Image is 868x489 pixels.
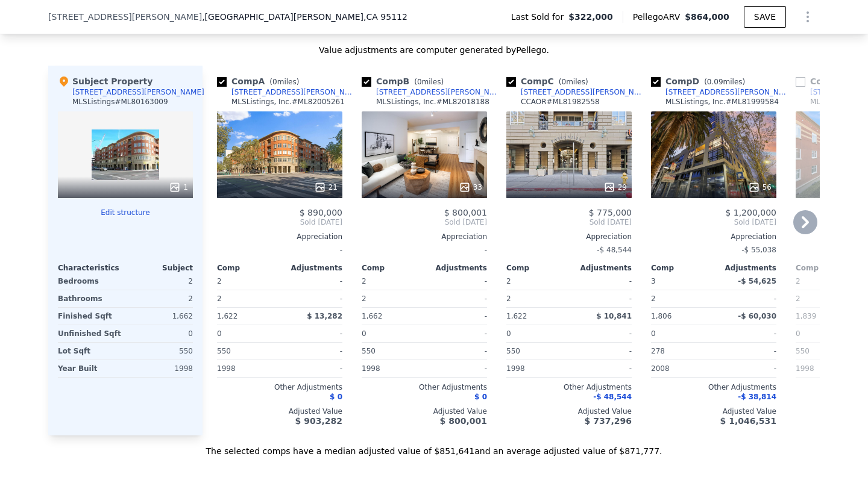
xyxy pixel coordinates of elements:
div: Adjustments [569,263,632,273]
span: , [GEOGRAPHIC_DATA][PERSON_NAME] [202,11,407,23]
span: 0 [362,329,366,338]
button: Show Options [796,5,820,29]
span: 550 [796,347,810,355]
div: MLSListings, Inc. # ML81999584 [665,97,779,107]
span: 0.09 [707,78,723,86]
div: 56 [748,181,772,193]
span: 0 [796,329,800,338]
div: - [571,273,632,290]
div: - [716,360,776,377]
span: 550 [362,347,376,355]
span: Last Sold for [511,11,569,23]
span: $ 0 [330,393,342,401]
div: - [571,325,632,342]
div: MLSListings, Inc. # ML82018188 [376,97,489,107]
div: [STREET_ADDRESS][PERSON_NAME] [376,87,502,97]
span: 0 [217,329,222,338]
div: - [427,290,487,307]
div: 1 [169,181,188,193]
div: - [427,273,487,290]
span: -$ 48,544 [593,393,632,401]
div: Appreciation [506,232,632,241]
div: - [716,290,776,307]
span: $ 1,200,000 [725,208,776,217]
div: Other Adjustments [506,382,632,392]
span: -$ 48,544 [597,246,632,254]
span: $ 13,282 [307,312,342,320]
div: Comp D [651,75,750,87]
div: Adjustments [280,263,342,273]
div: [STREET_ADDRESS][PERSON_NAME] [72,87,204,97]
div: 2 [506,290,567,307]
span: $864,000 [685,12,729,22]
div: Adjusted Value [362,406,487,416]
div: 33 [459,181,482,193]
div: Bathrooms [58,290,123,307]
div: 2 [217,290,277,307]
div: 1998 [128,360,193,377]
span: Sold [DATE] [362,217,487,227]
span: 1,622 [506,312,527,320]
span: $322,000 [568,11,613,23]
div: Comp [506,263,569,273]
div: 1998 [506,360,567,377]
div: - [282,273,342,290]
div: Subject Property [58,75,153,87]
div: Appreciation [651,232,776,241]
div: [STREET_ADDRESS][PERSON_NAME] [231,87,357,97]
a: [STREET_ADDRESS][PERSON_NAME] [651,87,791,97]
div: Bedrooms [58,273,123,290]
div: MLSListings # ML80163009 [72,97,168,107]
div: 1998 [217,360,277,377]
span: 2 [506,277,511,285]
span: $ 800,001 [440,416,487,426]
span: 1,806 [651,312,671,320]
span: ( miles) [699,78,750,86]
div: - [427,360,487,377]
div: - [427,343,487,360]
div: - [571,290,632,307]
div: MLSListings, Inc. # ML82005261 [231,97,345,107]
span: , CA 95112 [363,12,407,22]
div: Value adjustments are computer generated by Pellego . [48,44,820,56]
div: Comp [217,263,280,273]
span: $ 737,296 [585,416,632,426]
div: 2 [796,290,856,307]
span: ( miles) [265,78,304,86]
span: Sold [DATE] [217,217,342,227]
div: 2 [128,290,193,307]
span: 1,839 [796,312,816,320]
div: 1998 [796,360,856,377]
div: - [217,241,342,258]
span: Pellego ARV [633,11,685,23]
span: -$ 55,038 [741,246,776,254]
span: 1,662 [362,312,382,320]
div: 0 [128,325,193,342]
span: $ 1,046,531 [720,416,776,426]
div: 2008 [651,360,711,377]
span: $ 0 [474,393,487,401]
div: 2 [362,290,422,307]
div: - [282,290,342,307]
div: 550 [128,343,193,360]
span: 1,622 [217,312,237,320]
div: - [282,360,342,377]
div: - [427,308,487,325]
div: Comp A [217,75,304,87]
span: 550 [506,347,520,355]
button: SAVE [744,6,786,28]
a: [STREET_ADDRESS][PERSON_NAME] [506,87,646,97]
div: Year Built [58,360,123,377]
div: Adjustments [714,263,776,273]
div: 29 [603,181,627,193]
div: - [716,343,776,360]
div: Other Adjustments [362,382,487,392]
div: Appreciation [362,232,487,241]
span: -$ 54,625 [738,277,776,285]
div: 2 [651,290,711,307]
div: Finished Sqft [58,308,123,325]
div: Adjusted Value [506,406,632,416]
div: 1998 [362,360,422,377]
button: Edit structure [58,208,193,217]
span: 278 [651,347,665,355]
